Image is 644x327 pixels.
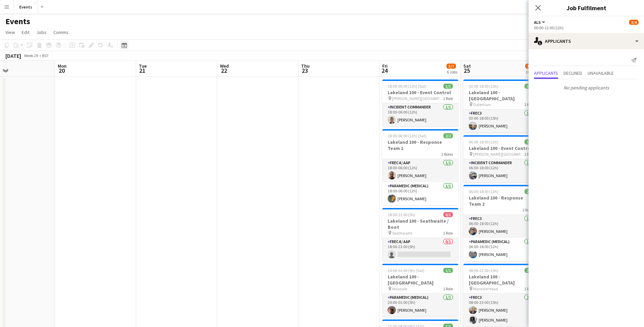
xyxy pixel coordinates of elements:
[58,63,67,69] span: Mon
[34,28,49,37] a: Jobs
[524,286,534,291] span: 1 Role
[463,294,539,327] app-card-role: FREC32/208:00-23:00 (15h)[PERSON_NAME][PERSON_NAME]
[463,264,539,327] app-job-card: 08:00-23:00 (15h)2/2Lakeland 100 - [GEOGRAPHIC_DATA] Mardale Head1 RoleFREC32/208:00-23:00 (15h)[...
[5,29,15,35] span: View
[463,89,539,102] h3: Lakeland 100 - [GEOGRAPHIC_DATA]
[534,20,541,25] span: ALS
[300,67,310,74] span: 23
[469,189,498,194] span: 06:00-18:00 (12h)
[382,63,388,69] span: Fri
[388,133,426,138] span: 18:00-06:00 (12h) (Sat)
[534,71,558,75] span: Applicants
[5,52,21,59] div: [DATE]
[525,84,534,89] span: 1/1
[382,80,458,126] app-job-card: 18:00-06:00 (12h) (Sat)1/1Lakeland 100 - Event Control [PERSON_NAME][GEOGRAPHIC_DATA], [GEOGRAPHI...
[301,63,310,69] span: Thu
[388,212,415,217] span: 18:00-23:00 (5h)
[524,102,534,107] span: 1 Role
[525,268,534,273] span: 2/2
[392,96,443,101] span: [PERSON_NAME][GEOGRAPHIC_DATA], [GEOGRAPHIC_DATA]
[463,135,539,182] app-job-card: 06:00-18:00 (12h)1/1Lakeland 100 - Event Control [PERSON_NAME][GEOGRAPHIC_DATA], [GEOGRAPHIC_DATA...
[382,218,458,230] h3: Lakeland 100 - Seathwaite / Boot
[525,189,534,194] span: 2/2
[382,103,458,126] app-card-role: Incident Commander1/118:00-06:00 (12h)[PERSON_NAME]
[382,182,458,205] app-card-role: Paramedic (Medical)1/118:00-06:00 (12h)[PERSON_NAME]
[473,102,491,107] span: Dalemain
[463,185,539,261] app-job-card: 06:00-18:00 (12h)2/2Lakeland 100 - Response Team 22 RolesFREC31/106:00-18:00 (12h)[PERSON_NAME]Pa...
[534,20,546,25] button: ALS
[138,67,147,74] span: 21
[392,286,407,291] span: Wasdale
[382,274,458,286] h3: Lakeland 100 - [GEOGRAPHIC_DATA]
[529,33,644,49] div: Applicants
[382,208,458,261] app-job-card: 18:00-23:00 (5h)0/1Lakeland 100 - Seathwaite / Boot Seathwaite1 RoleFREC4 / AAP0/118:00-23:00 (5h)
[447,69,457,74] div: 6 Jobs
[382,294,458,317] app-card-role: Paramedic (Medical)1/120:00-01:00 (5h)[PERSON_NAME]
[3,28,18,37] a: View
[443,96,453,101] span: 1 Role
[463,145,539,151] h3: Lakeland 100 - Event Control
[463,80,539,133] app-job-card: 03:00-18:00 (15h)1/1Lakeland 100 - [GEOGRAPHIC_DATA] Dalemain1 RoleFREC31/103:00-18:00 (15h)[PERS...
[139,63,147,69] span: Tue
[22,53,39,58] span: Week 29
[443,212,453,217] span: 0/1
[526,69,538,74] div: 10 Jobs
[381,67,388,74] span: 24
[522,207,534,212] span: 2 Roles
[388,84,426,89] span: 18:00-06:00 (12h) (Sat)
[529,82,644,93] p: No pending applicants
[524,152,534,157] span: 1 Role
[529,3,644,12] h3: Job Fulfilment
[463,63,471,69] span: Sat
[463,215,539,238] app-card-role: FREC31/106:00-18:00 (12h)[PERSON_NAME]
[388,268,424,273] span: 20:00-01:00 (5h) (Sat)
[525,139,534,144] span: 1/1
[469,139,498,144] span: 06:00-18:00 (12h)
[469,84,498,89] span: 03:00-18:00 (15h)
[36,29,47,35] span: Jobs
[5,16,30,27] h1: Events
[19,28,32,37] a: Edit
[463,195,539,207] h3: Lakeland 100 - Response Team 2
[463,159,539,182] app-card-role: Incident Commander1/106:00-18:00 (12h)[PERSON_NAME]
[443,133,453,138] span: 2/2
[382,238,458,261] app-card-role: FREC4 / AAP0/118:00-23:00 (5h)
[441,152,453,157] span: 2 Roles
[57,67,67,74] span: 20
[443,286,453,291] span: 1 Role
[219,67,229,74] span: 22
[42,53,49,58] div: BST
[525,64,539,69] span: 15/18
[469,268,498,273] span: 08:00-23:00 (15h)
[534,25,639,30] div: 00:00-12:00 (12h)
[443,268,453,273] span: 1/1
[382,89,458,96] h3: Lakeland 100 - Event Control
[462,67,471,74] span: 25
[382,264,458,317] div: 20:00-01:00 (5h) (Sat)1/1Lakeland 100 - [GEOGRAPHIC_DATA] Wasdale1 RoleParamedic (Medical)1/120:0...
[443,84,453,89] span: 1/1
[629,20,639,25] span: 3/4
[382,159,458,182] app-card-role: FREC4 / AAP1/118:00-06:00 (12h)[PERSON_NAME]
[588,71,614,75] span: Unavailable
[382,129,458,205] app-job-card: 18:00-06:00 (12h) (Sat)2/2Lakeland 100 - Response Team 12 RolesFREC4 / AAP1/118:00-06:00 (12h)[PE...
[22,29,30,35] span: Edit
[463,274,539,286] h3: Lakeland 100 - [GEOGRAPHIC_DATA]
[382,139,458,151] h3: Lakeland 100 - Response Team 1
[53,29,69,35] span: Comms
[463,238,539,261] app-card-role: Paramedic (Medical)1/106:00-18:00 (12h)[PERSON_NAME]
[564,71,582,75] span: Declined
[473,152,524,157] span: [PERSON_NAME][GEOGRAPHIC_DATA], [GEOGRAPHIC_DATA]
[473,286,498,291] span: Mardale Head
[446,64,456,69] span: 5/7
[463,109,539,133] app-card-role: FREC31/103:00-18:00 (15h)[PERSON_NAME]
[443,230,453,236] span: 1 Role
[392,230,412,236] span: Seathwaite
[51,28,71,37] a: Comms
